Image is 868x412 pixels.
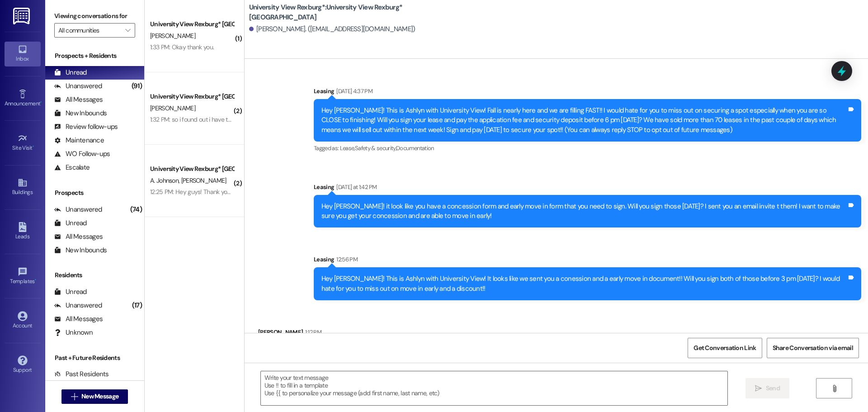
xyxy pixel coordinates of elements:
span: Share Conversation via email [773,343,853,353]
a: Account [5,308,41,333]
i:  [71,393,78,400]
div: Past + Future Residents [45,353,144,363]
a: Templates • [5,264,41,289]
b: University View Rexburg*: University View Rexburg* [GEOGRAPHIC_DATA] [249,3,430,22]
div: 12:25 PM: Hey guys! Thank you, thank you! Y'all are literal life savers! Yes, you will still be a... [150,188,813,196]
div: WO Follow-ups [54,149,110,159]
div: New Inbounds [54,109,107,118]
div: Unanswered [54,81,102,91]
div: New Inbounds [54,246,107,255]
span: Safety & security , [355,144,396,152]
button: Get Conversation Link [688,338,762,358]
button: Share Conversation via email [767,338,859,358]
span: • [40,99,42,105]
div: 1:33 PM: Okay thank you. [150,43,214,51]
div: Unanswered [54,205,102,214]
div: Unknown [54,328,93,337]
button: New Message [61,389,128,404]
div: Past Residents [54,369,109,379]
div: Hey [PERSON_NAME]! it look like you have a concession form and early move in form that you need t... [321,202,847,221]
span: • [33,143,34,150]
span: Get Conversation Link [693,343,756,353]
a: Site Visit • [5,131,41,155]
div: Escalate [54,163,90,172]
div: Prospects [45,188,144,198]
div: 1:12 PM [303,327,321,337]
div: All Messages [54,95,103,104]
span: Send [766,384,780,393]
div: [PERSON_NAME]. ([EMAIL_ADDRESS][DOMAIN_NAME]) [249,24,415,34]
div: Unread [54,287,87,297]
div: 12:56 PM [334,255,358,264]
span: Documentation [396,144,434,152]
div: Hey [PERSON_NAME]! This is Ashlyn with University View! Fall is nearly here and we are filling FA... [321,106,847,135]
div: University View Rexburg* [GEOGRAPHIC_DATA] [150,164,234,174]
i:  [831,385,838,392]
div: [DATE] at 1:42 PM [334,182,377,192]
i:  [755,385,762,392]
a: Buildings [5,175,41,199]
div: [PERSON_NAME] [258,327,385,340]
div: Hey [PERSON_NAME]! This is Ashlyn with University View! It looks like we sent you a conession and... [321,274,847,294]
div: (17) [130,298,144,313]
div: Tagged as: [314,142,861,155]
span: A. Johnson [150,176,181,185]
div: Review follow-ups [54,122,118,132]
div: Residents [45,270,144,280]
label: Viewing conversations for [54,9,135,23]
a: Inbox [5,42,41,66]
i:  [125,27,130,34]
div: [DATE] 4:37 PM [334,86,373,96]
span: Lease , [340,144,355,152]
span: [PERSON_NAME] [150,32,195,40]
div: Unread [54,218,87,228]
div: Unanswered [54,301,102,310]
div: 1:32 PM: so i found out i have to email the company that set up my lease to request my specific p... [150,115,800,123]
div: (91) [129,79,144,93]
div: (74) [128,203,144,217]
div: Prospects + Residents [45,51,144,61]
input: All communities [58,23,121,38]
div: Maintenance [54,136,104,145]
div: All Messages [54,314,103,324]
button: Send [745,378,789,398]
span: [PERSON_NAME] [150,104,195,112]
span: [PERSON_NAME] [181,176,226,185]
div: Leasing [314,182,861,195]
div: All Messages [54,232,103,242]
a: Leads [5,219,41,244]
div: Unread [54,68,87,77]
div: Leasing [314,86,861,99]
span: • [35,277,36,283]
img: ResiDesk Logo [13,8,32,24]
a: Support [5,353,41,377]
span: New Message [81,392,118,401]
div: University View Rexburg* [GEOGRAPHIC_DATA] [150,92,234,101]
div: University View Rexburg* [GEOGRAPHIC_DATA] [150,19,234,29]
div: Leasing [314,255,861,267]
